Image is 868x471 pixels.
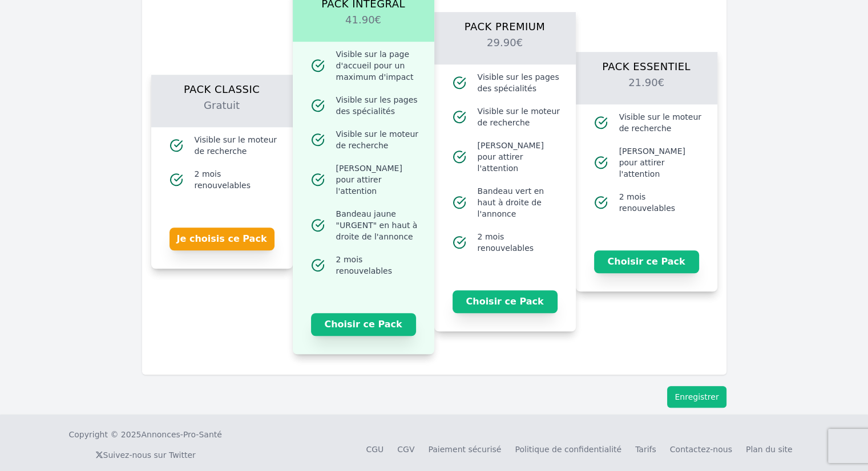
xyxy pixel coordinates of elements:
span: [PERSON_NAME] pour attirer l'attention [336,163,421,197]
a: Suivez-nous sur Twitter [95,450,196,460]
a: Politique de confidentialité [515,445,621,454]
span: Visible sur la page d'accueil pour un maximum d'impact [336,48,421,83]
button: Choisir ce Pack [311,313,416,336]
button: Je choisis ce Pack [169,228,274,250]
span: Visible sur le moteur de recherche [619,111,704,134]
h1: Pack Classic [165,75,279,98]
span: Visible sur les pages des spécialités [478,71,562,94]
span: [PERSON_NAME] pour attirer l'attention [478,140,562,174]
h2: 41.90€ [306,12,421,42]
span: Visible sur le moteur de recherche [195,134,279,157]
button: Enregistrer [667,386,726,408]
span: Bandeau jaune "URGENT" en haut à droite de l'annonce [336,208,421,242]
h2: Gratuit [165,98,279,127]
button: Choisir ce Pack [453,290,558,313]
h2: 21.90€ [590,75,704,104]
h1: Pack Essentiel [590,52,704,75]
span: 2 mois renouvelables [195,168,279,191]
a: Plan du site [746,445,793,454]
a: CGV [397,445,414,454]
span: 2 mois renouvelables [336,254,421,277]
h2: 29.90€ [448,35,562,64]
a: Paiement sécurisé [428,445,501,454]
a: Tarifs [635,445,656,454]
span: Bandeau vert en haut à droite de l'annonce [478,185,562,220]
span: 2 mois renouvelables [478,231,562,254]
span: [PERSON_NAME] pour attirer l'attention [619,145,704,180]
a: Contactez-nous [670,445,732,454]
div: Copyright © 2025 [69,429,222,440]
a: CGU [366,445,383,454]
a: Annonces-Pro-Santé [141,429,221,440]
span: 2 mois renouvelables [619,191,704,214]
span: Visible sur le moteur de recherche [336,128,421,151]
span: Visible sur les pages des spécialités [336,94,421,117]
h1: Pack Premium [448,12,562,35]
span: Visible sur le moteur de recherche [478,105,562,128]
button: Choisir ce Pack [594,250,699,273]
